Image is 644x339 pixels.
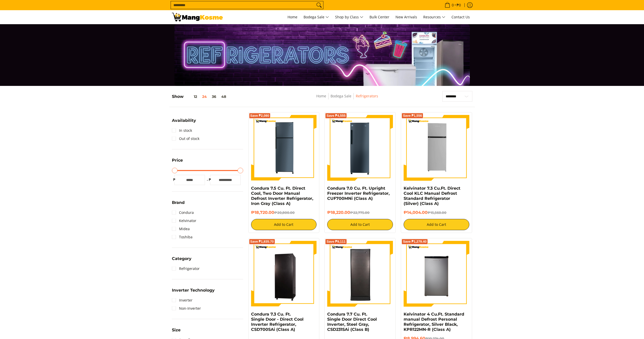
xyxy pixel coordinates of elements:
del: ₱15,560.00 [428,211,446,215]
span: Price [172,158,183,162]
span: ₱ [172,177,177,182]
a: In stock [172,126,192,135]
a: Shop by Class [333,10,366,24]
a: Refrigerators [356,94,378,98]
a: New Arrivals [393,10,420,24]
span: Save ₱1,279.40 [403,240,427,243]
a: Midea [172,225,190,233]
span: Save ₱2,080 [250,114,269,117]
a: Out of stock [172,135,199,143]
img: Condura 7.3 Cu. Ft. Single Door - Direct Cool Inverter Refrigerator, CSD700SAi (Class A) [251,242,317,306]
span: New Arrivals [395,15,417,19]
h6: ₱18,220.00 [327,210,393,215]
h5: Show [172,94,229,99]
span: Save ₱9,111 [326,240,346,243]
del: ₱22,775.00 [350,211,369,215]
button: Search [315,1,323,9]
span: Category [172,257,191,261]
button: Add to Cart [251,219,317,230]
img: Condura 7.0 Cu. Ft. Upright Freezer Inverter Refrigerator, CUF700MNi (Class A) [327,115,393,181]
a: Condura 7.0 Cu. Ft. Upright Freezer Inverter Refrigerator, CUF700MNi (Class A) [327,186,390,201]
img: Kelvinator 4 Cu.Ft. Standard manual Defrost Personal Refrigerator, Silver Black, KPR122MN-R (Clas... [404,241,469,307]
span: Resources [423,14,445,20]
span: Brand [172,201,185,205]
a: Home [285,10,300,24]
a: Inverter [172,296,193,304]
span: 0 [451,3,455,7]
summary: Open [172,257,191,265]
span: Save ₱1,556 [403,114,422,117]
button: 12 [184,95,200,99]
a: Kelvinator [172,217,196,225]
h6: ₱18,720.00 [251,210,317,215]
span: Size [172,328,181,332]
summary: Open [172,201,185,208]
a: Condura 7.5 Cu. Ft. Direct Cool, Two Door Manual Defrost Inverter Refrigerator, Iron Gray (Class A) [251,186,313,206]
button: Add to Cart [327,219,393,230]
button: 24 [200,95,209,99]
a: Condura [172,208,194,217]
span: Availability [172,119,196,123]
span: Bulk Center [369,15,389,19]
span: Bodega Sale [304,14,329,20]
a: Home [316,94,326,98]
span: Home [287,15,297,19]
span: Save ₱4,555 [326,114,346,117]
span: Save ₱1,835.70 [250,240,274,243]
img: condura-direct-cool-7.5-cubic-feet-2-door-manual-defrost-inverter-ref-iron-gray-full-view-mang-kosme [251,115,317,181]
span: ₱0 [456,3,462,7]
a: Contact Us [449,10,472,24]
a: Kelvinator 4 Cu.Ft. Standard manual Defrost Personal Refrigerator, Silver Black, KPR122MN-R (Clas... [404,312,464,332]
a: Bulk Center [367,10,392,24]
nav: Breadcrumbs [279,93,415,105]
a: Non-Inverter [172,304,201,312]
a: Condura 7.3 Cu. Ft. Single Door - Direct Cool Inverter Refrigerator, CSD700SAi (Class A) [251,312,304,332]
summary: Open [172,328,181,336]
del: ₱20,800.00 [274,211,295,215]
a: Kelvinator 7.3 Cu.Ft. Direct Cool KLC Manual Defrost Standard Refrigerator (Silver) (Class A) [404,186,460,206]
img: Condura 7.7 Cu. Ft. Single Door Direct Cool Inverter, Steel Gray, CSD231SAi (Class B) [327,242,393,306]
button: 36 [209,95,219,99]
summary: Open [172,119,196,126]
a: Resources [421,10,448,24]
span: Inverter Technology [172,288,215,292]
a: Refrigerator [172,265,200,273]
button: 48 [219,95,229,99]
a: Bodega Sale [301,10,332,24]
button: Add to Cart [404,219,469,230]
a: Condura 7.7 Cu. Ft. Single Door Direct Cool Inverter, Steel Gray, CSD231SAi (Class B) [327,312,377,332]
a: Toshiba [172,233,193,241]
a: Bodega Sale [331,94,351,98]
summary: Open [172,288,215,296]
h6: ₱14,004.00 [404,210,469,215]
img: Kelvinator 7.3 Cu.Ft. Direct Cool KLC Manual Defrost Standard Refrigerator (Silver) (Class A) [404,115,469,181]
span: Shop by Class [335,14,363,20]
img: Bodega Sale Refrigerator l Mang Kosme: Home Appliances Warehouse Sale [172,13,223,21]
span: ₱ [208,177,213,182]
nav: Main Menu [228,10,472,24]
span: Contact Us [451,15,470,19]
span: • [443,2,462,8]
summary: Open [172,158,183,166]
